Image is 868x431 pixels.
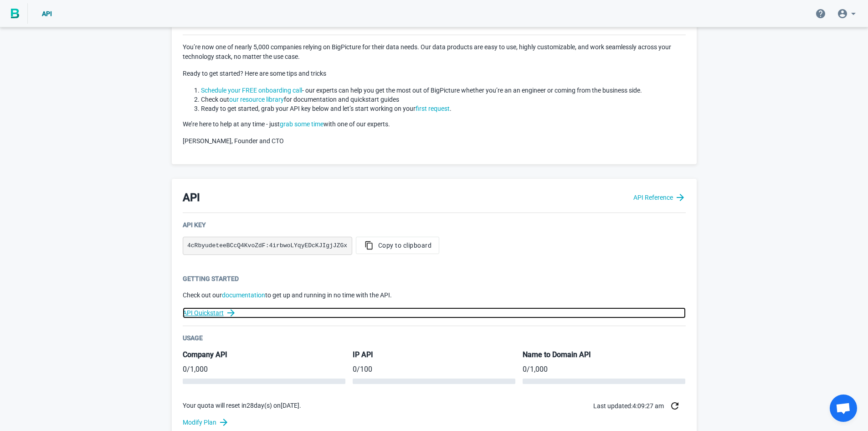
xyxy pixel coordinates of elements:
[364,241,432,250] span: Copy to clipboard
[183,42,686,62] p: You’re now one of nearly 5,000 companies relying on BigPicture for their data needs. Our data pro...
[201,87,302,94] a: Schedule your FREE onboarding call
[183,69,686,78] p: Ready to get started? Here are some tips and tricks
[183,291,686,300] p: Check out our to get up and running in no time with the API.
[183,136,686,146] p: [PERSON_NAME], Founder and CTO
[183,364,345,375] p: / 1,000
[222,291,265,299] a: documentation
[42,10,52,17] span: API
[183,307,686,318] a: API Quickstart
[201,104,686,113] li: Ready to get started, grab your API key below and let’s start working on your .
[183,220,686,229] div: API Key
[183,365,187,374] span: 0
[280,120,324,128] a: grab some time
[183,333,686,343] div: Usage
[593,395,686,417] div: Last updated: 4:09:27 am
[183,401,301,410] p: Your quota will reset in 28 day(s) on [DATE] .
[633,192,686,203] a: API Reference
[183,119,686,129] p: We’re here to help at any time - just with one of our experts.
[523,365,527,374] span: 0
[201,95,686,104] li: Check out for documentation and quickstart guides
[356,237,440,254] button: Copy to clipboard
[183,274,686,283] div: Getting Started
[11,9,19,19] img: BigPicture.io
[229,96,284,103] a: our resource library
[523,350,685,360] h5: Name to Domain API
[183,237,352,255] pre: 4cRbyudeteeBCcQ4KvoZdF:4irbwoLYqyEDcKJIgjJZGx
[183,350,345,360] h5: Company API
[183,417,686,428] a: Modify Plan
[353,364,515,375] p: / 100
[183,190,200,205] h3: API
[353,365,357,374] span: 0
[201,86,686,95] li: - our experts can help you get the most out of BigPicture whether you’re an an engineer or coming...
[353,350,515,360] h5: IP API
[416,105,450,112] a: first request
[523,364,685,375] p: / 1,000
[830,395,857,422] a: Open chat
